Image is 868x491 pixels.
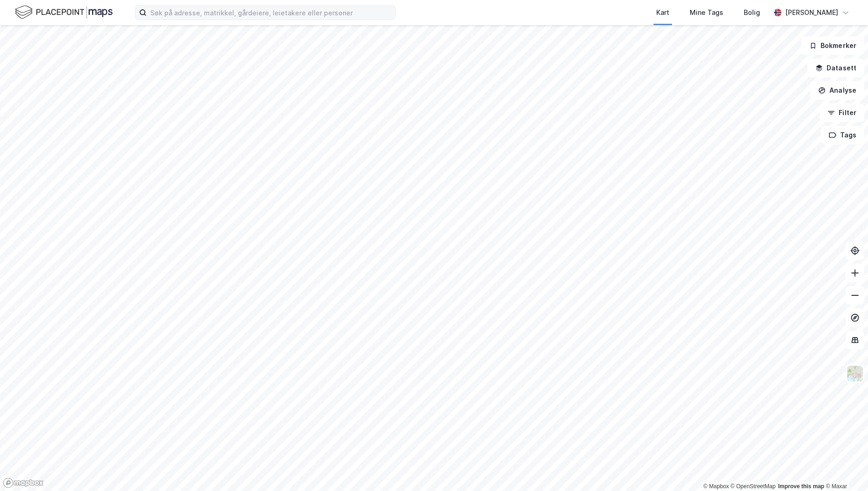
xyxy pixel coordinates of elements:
iframe: Chat Widget [821,446,868,491]
img: logo.f888ab2527a4732fd821a326f86c7f29.svg [15,4,113,20]
div: Bolig [744,7,760,18]
div: Kart [656,7,669,18]
div: [PERSON_NAME] [785,7,838,18]
input: Søk på adresse, matrikkel, gårdeiere, leietakere eller personer [147,6,395,20]
div: Kontrollprogram for chat [821,446,868,491]
div: Mine Tags [690,7,723,18]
